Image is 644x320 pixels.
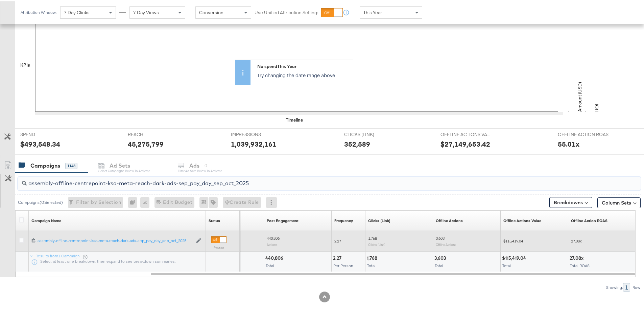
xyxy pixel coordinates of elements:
[265,254,285,260] div: 440,806
[267,217,299,222] a: The number of actions related to your Page's posts as a result of your ad.
[606,284,623,289] div: Showing:
[502,262,511,267] span: Total
[434,254,448,260] div: 3,603
[267,234,280,239] span: 440,806
[503,237,523,242] span: $115,419.04
[18,198,63,204] div: Campaigns ( 0 Selected)
[257,62,350,68] div: No spend This Year
[503,217,541,222] a: Offline Actions.
[334,217,353,222] div: Frequency
[128,130,178,136] span: REACH
[231,138,277,148] div: 1,039,932,161
[440,138,490,148] div: $27,149,653.42
[209,217,220,222] div: Status
[436,234,445,239] span: 3,603
[571,237,582,242] span: 27.08x
[65,162,77,168] div: 1148
[30,161,60,168] div: Campaigns
[128,138,164,148] div: 45,275,799
[632,284,641,289] div: Row
[333,254,343,260] div: 2.27
[20,138,60,148] div: $493,548.34
[267,217,299,222] div: Post Engagement
[31,217,61,222] div: Campaign Name
[255,8,318,15] label: Use Unified Attribution Setting:
[436,217,463,222] a: Offline Actions.
[20,9,57,14] div: Attribution Window:
[267,241,278,245] sub: Actions
[435,262,443,267] span: Total
[266,262,274,267] span: Total
[549,196,592,207] button: Breakdowns
[558,130,609,136] span: OFFLINE ACTION ROAS
[570,262,590,267] span: Total ROAS
[128,196,140,207] div: 0
[440,130,491,136] span: OFFLINE ACTIONS VALUE
[38,237,193,242] div: assembly-offline-centrepoint-ksa-meta-reach-dark-ads-sep_pay_day_sep_oct_2025
[623,282,630,290] div: 1
[344,130,395,136] span: CLICKS (LINK)
[502,254,528,260] div: $115,419.04
[199,8,223,14] span: Conversion
[367,254,379,260] div: 1,768
[211,244,226,249] label: Paused
[367,262,376,267] span: Total
[571,217,607,222] div: Offline Action ROAS
[570,254,586,260] div: 27.08x
[333,262,353,267] span: Per Person
[38,237,193,242] a: assembly-offline-centrepoint-ksa-meta-reach-dark-ads-sep_pay_day_sep_oct_2025
[503,217,541,222] div: Offline Actions Value
[257,70,350,77] p: Try changing the date range above
[436,217,463,222] div: Offline Actions
[571,217,607,222] a: Offline Actions.
[344,138,370,148] div: 352,589
[334,237,341,242] span: 2.27
[231,130,282,136] span: IMPRESSIONS
[64,8,90,14] span: 7 Day Clicks
[27,173,583,186] input: Search Campaigns by Name, ID or Objective
[31,217,61,222] a: Your campaign name.
[368,234,377,239] span: 1,768
[368,217,390,222] div: Clicks (Link)
[20,130,71,136] span: SPEND
[363,8,382,14] span: This Year
[209,217,220,222] a: Shows the current state of your Ad Campaign.
[368,217,390,222] a: The number of clicks on links appearing on your ad or Page that direct people to your sites off F...
[436,241,456,245] sub: Offline Actions
[368,241,385,245] sub: Clicks (Link)
[133,8,159,14] span: 7 Day Views
[334,217,353,222] a: The average number of times your ad was served to each person.
[558,138,579,148] div: 55.01x
[597,196,641,207] button: Column Sets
